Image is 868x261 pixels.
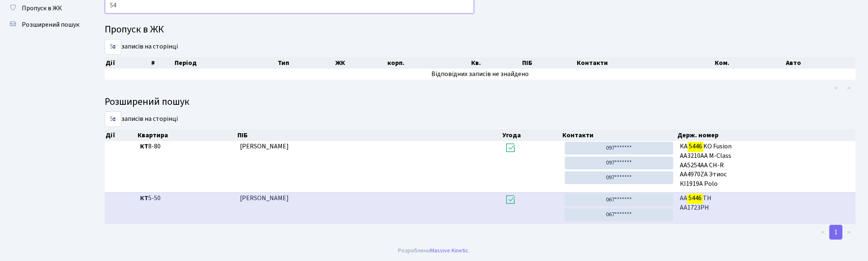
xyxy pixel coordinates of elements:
[470,57,521,69] th: Кв.
[140,142,233,151] span: 8-80
[22,20,79,29] span: Розширений пошук
[829,225,843,240] a: 1
[502,129,562,141] th: Угода
[105,96,856,108] h4: Розширений пошук
[105,57,150,69] th: Дії
[521,57,576,69] th: ПІБ
[785,57,856,69] th: Авто
[105,111,121,127] select: записів на сторінці
[562,129,677,141] th: Контакти
[140,194,148,203] b: КТ
[140,194,233,203] span: 5-50
[680,142,852,189] span: KA KO Fusion AA3210AA M-Class AA5254AA CH-R AA4970ZA Этиос КІ1919А Polo
[4,16,86,33] a: Розширений пошук
[105,39,178,55] label: записів на сторінці
[677,129,856,141] th: Держ. номер
[680,194,852,212] span: АА ТН АА1723РН
[105,129,137,141] th: Дії
[237,129,502,141] th: ПІБ
[240,142,289,151] span: [PERSON_NAME]
[150,57,174,69] th: #
[277,57,335,69] th: Тип
[576,57,714,69] th: Контакти
[105,24,856,36] h4: Пропуск в ЖК
[387,57,470,69] th: корп.
[105,69,856,80] td: Відповідних записів не знайдено
[714,57,785,69] th: Ком.
[105,39,121,55] select: записів на сторінці
[431,246,469,255] a: Massive Kinetic
[240,194,289,203] span: [PERSON_NAME]
[688,141,703,152] mark: 5446
[174,57,277,69] th: Період
[137,129,237,141] th: Квартира
[687,192,703,204] mark: 5446
[22,4,62,13] span: Пропуск в ЖК
[105,111,178,127] label: записів на сторінці
[334,57,387,69] th: ЖК
[140,142,148,151] b: КТ
[398,246,470,255] div: Розроблено .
